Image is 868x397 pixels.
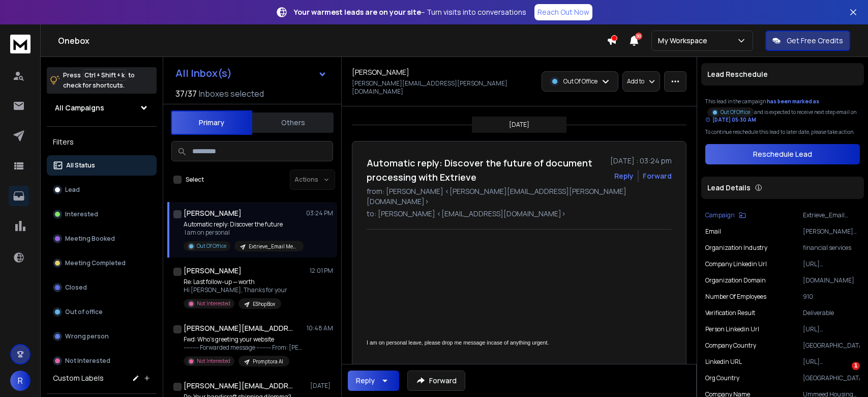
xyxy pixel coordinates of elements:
[197,300,230,307] p: Not Interested
[47,155,157,176] button: All Status
[614,171,634,181] button: Reply
[705,276,766,285] p: organization domain
[534,4,592,20] a: Reach Out Now
[65,308,103,316] p: Out of office
[184,266,242,276] h1: [PERSON_NAME]
[643,171,672,181] div: Forward
[705,211,735,219] p: Campaign
[184,220,304,229] p: Automatic reply: Discover the future
[184,335,306,344] p: Fwd: Who’s greeting your website
[10,371,31,391] button: R
[705,128,860,136] p: To continue reschedule this lead to later date, please take action.
[47,302,157,322] button: Out of office
[765,31,850,51] button: Get Free Credits
[47,277,157,298] button: Closed
[294,7,526,17] p: – Turn visits into conversations
[63,70,135,91] p: Press to check for shortcuts.
[175,68,232,78] h1: All Inbox(s)
[707,69,768,79] p: Lead Reschedule
[175,88,197,100] span: 37 / 37
[705,116,756,124] div: [DATE] 05:30 AM
[537,7,589,17] p: Reach Out Now
[83,69,126,81] span: Ctrl + Shift + k
[707,183,751,193] p: Lead Details
[367,186,672,207] p: from: [PERSON_NAME] <[PERSON_NAME][EMAIL_ADDRESS][PERSON_NAME][DOMAIN_NAME]>
[310,382,333,390] p: [DATE]
[348,371,399,391] button: Reply
[705,211,746,219] button: Campaign
[58,35,607,47] h1: Onebox
[563,77,597,86] p: Out Of Office
[705,98,860,124] div: This lead in the campaign and is expected to receive next step email on
[184,381,295,391] h1: [PERSON_NAME][EMAIL_ADDRESS][DOMAIN_NAME]
[610,156,672,166] p: [DATE] : 03:24 pm
[705,244,767,252] p: organization industry
[705,374,739,382] p: org country
[635,33,642,40] span: 50
[803,342,860,350] p: [GEOGRAPHIC_DATA]
[803,211,860,219] p: Extrieve_Email Messaging_Finance
[65,332,109,341] p: Wrong person
[307,324,333,332] p: 10:48 AM
[47,98,157,118] button: All Campaigns
[294,7,421,17] strong: Your warmest leads are on your site
[407,371,465,391] button: Forward
[253,358,283,365] p: Promptora AI
[705,309,755,317] p: Verification Result
[186,176,204,184] label: Select
[627,77,644,86] p: Add to
[184,229,304,237] p: I am on personal
[171,110,252,135] button: Primary
[184,286,287,294] p: Hi [PERSON_NAME], Thanks for your
[184,208,242,218] h1: [PERSON_NAME]
[65,210,98,218] p: Interested
[705,228,721,236] p: Email
[65,259,126,267] p: Meeting Completed
[53,373,104,383] h3: Custom Labels
[47,135,157,149] h3: Filters
[831,362,855,386] iframe: Intercom live chat
[658,36,711,46] p: My Workspace
[65,235,115,243] p: Meeting Booked
[184,278,287,286] p: Re: Last follow-up — worth
[167,63,335,83] button: All Inbox(s)
[803,260,860,268] p: [URL][DOMAIN_NAME]
[47,326,157,347] button: Wrong person
[803,228,860,236] p: [PERSON_NAME][EMAIL_ADDRESS][PERSON_NAME][DOMAIN_NAME]
[705,144,860,164] button: Reschedule Lead
[47,253,157,273] button: Meeting Completed
[509,121,529,129] p: [DATE]
[55,103,104,113] h1: All Campaigns
[65,186,80,194] p: Lead
[252,111,334,134] button: Others
[705,358,742,366] p: linkedin URL
[66,161,95,169] p: All Status
[852,362,860,370] span: 1
[184,344,306,352] p: ---------- Forwarded message --------- From: [PERSON_NAME]
[47,351,157,371] button: Not Interested
[367,209,672,219] p: to: [PERSON_NAME] <[EMAIL_ADDRESS][DOMAIN_NAME]>
[803,293,860,301] p: 910
[367,339,549,346] span: I am on personal leave, please drop me message incase of anything urgent.
[705,260,767,268] p: Company Linkedin Url
[721,108,750,116] p: Out Of Office
[47,229,157,249] button: Meeting Booked
[705,293,766,301] p: number of employees
[767,98,819,105] span: has been marked as
[705,342,756,350] p: Company Country
[352,67,409,77] h1: [PERSON_NAME]
[367,156,604,184] h1: Automatic reply: Discover the future of document processing with Extrieve
[803,276,860,285] p: [DOMAIN_NAME]
[803,325,860,333] p: [URL][DOMAIN_NAME]
[310,267,333,275] p: 12:01 PM
[197,357,230,365] p: Not Interested
[803,358,860,366] p: [URL][DOMAIN_NAME][PERSON_NAME]
[705,325,759,333] p: Person Linkedin Url
[803,374,860,382] p: [GEOGRAPHIC_DATA]
[47,204,157,224] button: Interested
[787,36,843,46] p: Get Free Credits
[47,180,157,200] button: Lead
